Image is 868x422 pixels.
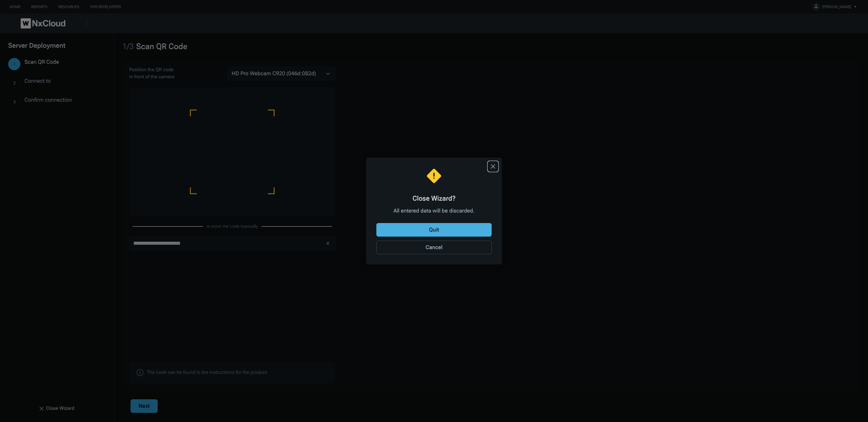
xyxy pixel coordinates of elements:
span: All entered data will be discarded. [393,207,474,214]
a: Quit [376,223,492,237]
span: Quit [428,226,440,234]
button: Cancel [376,241,492,254]
span: Cancel [424,243,444,252]
span: Close Wizard? [412,194,455,202]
